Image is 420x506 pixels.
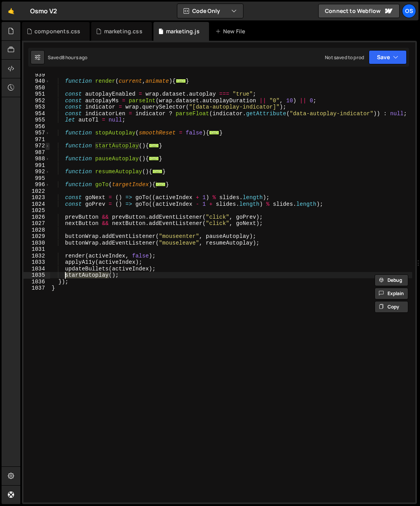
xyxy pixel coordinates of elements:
a: Os [402,4,416,18]
div: 952 [23,98,50,104]
div: 954 [23,111,50,117]
div: Saved [48,54,88,61]
div: 1030 [23,240,50,247]
span: ... [149,143,159,148]
div: 1036 [23,279,50,285]
div: 1024 [23,201,50,208]
div: 939 [23,72,50,78]
div: 971 [23,136,50,143]
div: 1025 [23,207,50,214]
div: 1027 [23,220,50,227]
div: 996 [23,181,50,188]
div: marketing.css [104,27,142,35]
div: 1026 [23,214,50,221]
button: Copy [375,301,408,313]
span: ... [149,156,159,161]
div: 988 [23,156,50,162]
button: Debug [375,274,408,286]
button: Save [369,50,407,64]
div: 991 [23,162,50,169]
div: New File [215,27,248,35]
div: components.css [34,27,80,35]
div: 940 [23,78,50,85]
div: Osmo V2 [30,6,57,16]
div: 987 [23,149,50,156]
div: 1023 [23,194,50,201]
button: Explain [375,288,408,299]
div: 951 [23,91,50,98]
div: 1031 [23,246,50,253]
div: 950 [23,85,50,91]
div: marketing.js [166,27,200,35]
div: 1037 [23,285,50,292]
div: 953 [23,104,50,111]
span: ... [152,169,162,174]
div: 1028 [23,227,50,234]
span: ... [155,182,166,187]
span: ... [176,79,186,83]
div: Not saved to prod [325,54,364,61]
div: 1034 [23,266,50,272]
div: 972 [23,143,50,149]
a: Connect to Webflow [318,4,400,18]
button: Code Only [177,4,243,18]
div: 995 [23,175,50,182]
div: 992 [23,169,50,175]
div: 957 [23,130,50,136]
div: 955 [23,117,50,123]
div: 8 hours ago [62,54,88,61]
div: 1029 [23,233,50,240]
div: 1035 [23,272,50,279]
div: 1022 [23,188,50,195]
a: 🤙 [2,2,21,20]
div: 1032 [23,253,50,259]
div: 1033 [23,259,50,266]
span: ... [209,131,219,135]
div: 956 [23,123,50,130]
